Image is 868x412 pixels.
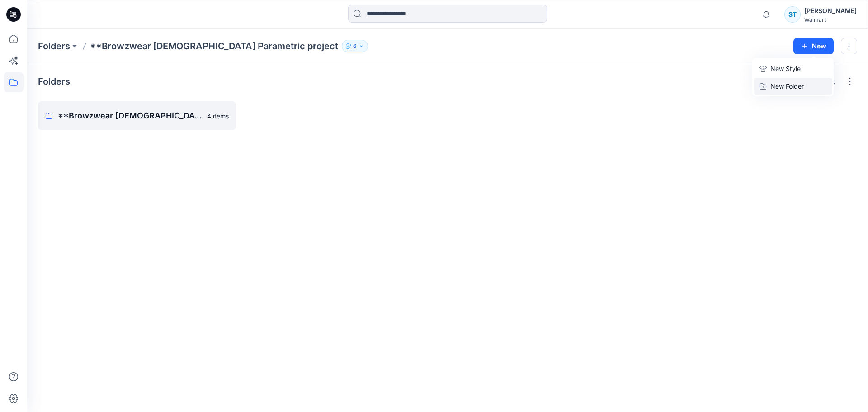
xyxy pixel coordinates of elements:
a: New Style [754,60,832,78]
p: 4 items [207,111,229,121]
a: Folders [38,40,70,52]
div: ST [784,6,801,23]
p: **Browzwear [DEMOGRAPHIC_DATA] Parametric project Board [58,109,202,122]
h4: Folders [38,76,70,87]
p: New Folder [770,81,804,91]
p: New Style [770,63,801,74]
div: [PERSON_NAME] [804,5,857,16]
p: 6 [353,41,357,51]
button: New [793,38,834,54]
button: 6 [342,40,368,52]
a: **Browzwear [DEMOGRAPHIC_DATA] Parametric project Board4 items [38,101,236,130]
p: **Browzwear [DEMOGRAPHIC_DATA] Parametric project [90,40,338,52]
div: Walmart [804,16,857,23]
